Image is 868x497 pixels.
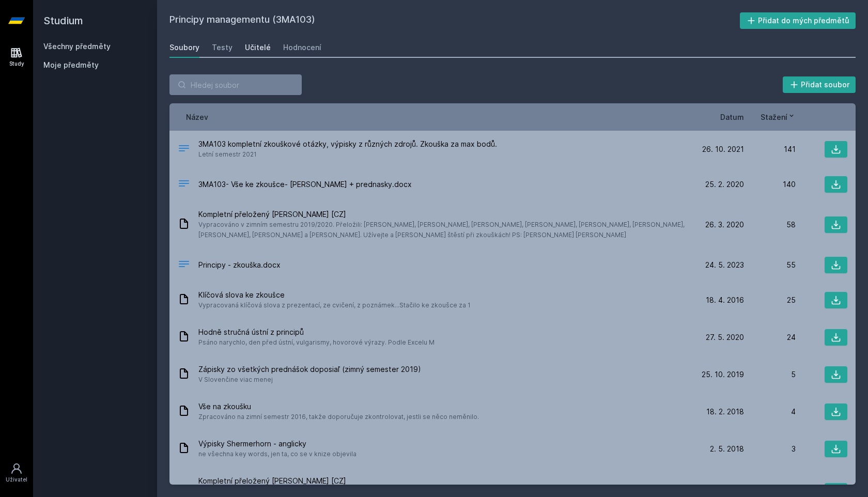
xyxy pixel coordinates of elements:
h2: Principy managementu (3MA103) [169,12,740,29]
div: Study [9,60,24,68]
span: Hodně stručná ústní z principů [198,327,435,337]
div: Soubory [169,42,199,53]
span: Zpracováno na zimní semestr 2016, takže doporučuje zkontrolovat, jestli se něco neměnilo. [198,412,479,422]
div: 3 [744,444,796,454]
span: Zápisky zo všetkých prednášok doposiaľ (zimný semester 2019) [198,364,421,375]
div: Testy [212,42,233,53]
div: 55 [744,260,796,270]
span: 3MA103 kompletní zkouškové otázky, výpisky z různých zdrojů. Zkouška za max bodů. [198,139,497,149]
span: Letní semestr 2021 [198,149,497,160]
span: Stažení [761,112,787,122]
span: 18. 2. 2018 [706,407,744,417]
a: Study [2,41,31,73]
span: Vypracováno v zimním semestru 2019/2020. Přeložili: [PERSON_NAME], [PERSON_NAME], [PERSON_NAME], ... [198,220,688,240]
a: Hodnocení [283,37,321,58]
a: Soubory [169,37,199,58]
span: Vše na zkoušku [198,401,479,412]
a: Testy [212,37,233,58]
div: DOCX [178,177,190,192]
span: Moje předměty [43,60,99,70]
button: Stažení [761,112,796,122]
span: ne všechna key words, jen ta, co se v knize objevila [198,449,357,459]
div: 5 [744,369,796,380]
span: Psáno narychlo, den před ústní, vulgarismy, hovorové výrazy. Podle Excelu M [198,337,435,348]
span: 3MA103- Vše ke zkoušce- [PERSON_NAME] + prednasky.docx [198,179,412,190]
div: DOCX [178,258,190,273]
input: Hledej soubor [169,74,302,95]
div: 4 [744,407,796,417]
a: Všechny předměty [43,42,111,51]
button: Přidat soubor [783,76,856,93]
div: 24 [744,332,796,343]
span: 24. 5. 2023 [705,260,744,270]
span: 26. 3. 2020 [705,220,744,230]
button: Název [186,112,208,122]
span: 25. 2. 2020 [705,179,744,190]
div: Hodnocení [283,42,321,53]
span: Kompletní přeložený [PERSON_NAME] [CZ] [198,476,688,486]
span: Vypracovaná klíčová slova z prezentací, ze cvičení, z poznámek...Stačilo ke zkoušce za 1 [198,300,471,310]
a: Uživatel [2,457,31,489]
a: Učitelé [245,37,271,58]
div: 141 [744,144,796,154]
div: Učitelé [245,42,271,53]
div: 58 [744,220,796,230]
span: Principy - zkouška.docx [198,260,281,270]
div: 140 [744,179,796,190]
div: 25 [744,295,796,305]
span: 26. 10. 2021 [702,144,744,154]
span: 25. 10. 2019 [702,369,744,380]
span: Klíčová slova ke zkoušce [198,290,471,300]
span: V Slovenčine viac menej [198,375,421,385]
span: Výpisky Shermerhorn - anglicky [198,439,357,449]
span: 18. 4. 2016 [706,295,744,305]
div: Uživatel [6,476,27,484]
span: Kompletní přeložený [PERSON_NAME] [CZ] [198,209,688,220]
button: Přidat do mých předmětů [740,12,856,29]
span: 27. 5. 2020 [706,332,744,343]
div: .DOCX [178,142,190,157]
button: Datum [720,112,744,122]
span: 2. 5. 2018 [710,444,744,454]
